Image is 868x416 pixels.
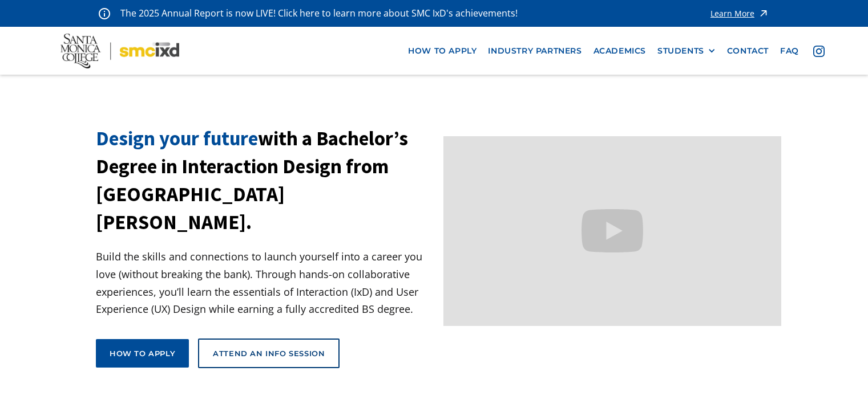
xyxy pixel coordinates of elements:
[96,126,258,151] span: Design your future
[110,348,175,358] div: How to apply
[96,248,434,317] p: Build the skills and connections to launch yourself into a career you love (without breaking the ...
[758,6,769,21] img: icon - arrow - alert
[198,338,340,368] a: Attend an Info Session
[443,136,782,326] iframe: Design your future with a Bachelor's Degree in Interaction Design from Santa Monica College
[213,348,325,358] div: Attend an Info Session
[774,40,805,62] a: faq
[721,40,774,62] a: contact
[657,46,704,56] div: STUDENTS
[96,125,434,236] h1: with a Bachelor’s Degree in Interaction Design from [GEOGRAPHIC_DATA][PERSON_NAME].
[710,10,754,18] div: Learn More
[657,46,716,56] div: STUDENTS
[402,40,482,62] a: how to apply
[60,34,179,68] img: Santa Monica College - SMC IxD logo
[813,46,825,57] img: icon - instagram
[482,40,587,62] a: industry partners
[588,40,652,62] a: Academics
[120,6,519,21] p: The 2025 Annual Report is now LIVE! Click here to learn more about SMC IxD's achievements!
[710,6,769,21] a: Learn More
[99,7,110,19] img: icon - information - alert
[96,339,189,368] a: How to apply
